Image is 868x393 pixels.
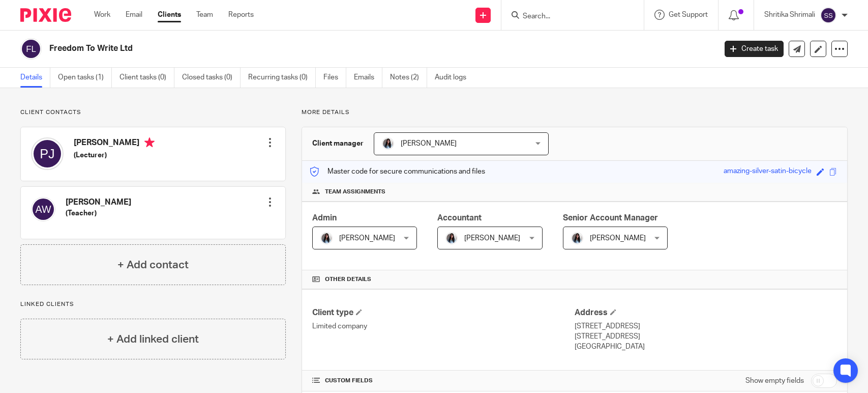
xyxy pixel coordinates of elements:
span: Get Support [669,11,708,18]
p: More details [302,108,848,117]
img: Pixie [20,8,71,22]
h4: CUSTOM FIELDS [312,377,575,385]
a: Audit logs [435,68,474,88]
a: Emails [354,68,382,88]
a: Closed tasks (0) [182,68,241,88]
h4: Client type [312,307,575,318]
img: svg%3E [31,197,55,221]
input: Search [522,12,613,21]
span: Team assignments [325,188,385,196]
h4: [PERSON_NAME] [66,197,131,208]
img: svg%3E [820,7,836,23]
a: Clients [158,10,181,20]
h4: + Add linked client [107,331,199,347]
p: Shritika Shrimali [764,10,815,20]
label: Show empty fields [745,376,804,386]
h4: Address [575,307,837,318]
a: Create task [725,41,784,57]
img: 1653117891607.jpg [571,232,583,244]
a: Details [20,68,50,88]
h2: Freedom To Write Ltd [49,43,577,54]
h5: (Teacher) [66,208,131,218]
p: [STREET_ADDRESS] [575,331,837,342]
a: Recurring tasks (0) [248,68,316,88]
p: Client contacts [20,108,286,117]
p: [GEOGRAPHIC_DATA] [575,342,837,352]
a: Files [323,68,346,88]
p: Linked clients [20,300,286,308]
h5: (Lecturer) [74,150,155,160]
a: Team [196,10,213,20]
img: 1653117891607.jpg [382,137,394,150]
h4: [PERSON_NAME] [74,137,155,150]
img: svg%3E [31,137,64,170]
span: [PERSON_NAME] [401,140,457,147]
img: 1653117891607.jpg [320,232,333,244]
span: [PERSON_NAME] [590,235,646,242]
p: [STREET_ADDRESS] [575,321,837,331]
i: Primary [144,137,155,148]
a: Client tasks (0) [119,68,174,88]
a: Work [94,10,110,20]
h4: + Add contact [117,257,189,273]
p: Limited company [312,321,575,331]
a: Notes (2) [390,68,427,88]
img: svg%3E [20,38,42,60]
p: Master code for secure communications and files [310,166,485,177]
a: Email [126,10,142,20]
div: amazing-silver-satin-bicycle [724,166,812,178]
a: Open tasks (1) [58,68,112,88]
span: Senior Account Manager [563,214,658,222]
span: Accountant [437,214,482,222]
span: [PERSON_NAME] [339,235,395,242]
img: 1653117891607.jpg [445,232,458,244]
a: Reports [228,10,254,20]
h3: Client manager [312,138,364,149]
span: Other details [325,275,371,284]
span: Admin [312,214,337,222]
span: [PERSON_NAME] [464,235,520,242]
